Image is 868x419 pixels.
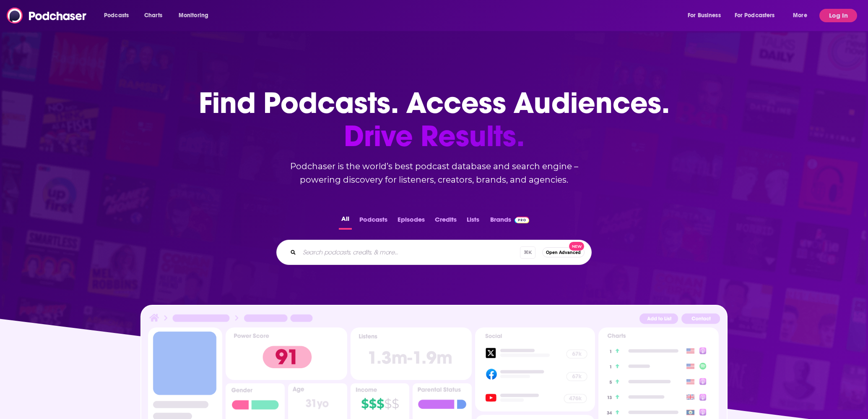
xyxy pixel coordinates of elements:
span: Open Advanced [546,250,581,255]
a: BrandsPodchaser Pro [490,213,529,230]
span: Podcasts [104,10,129,21]
span: ⌘ K [520,246,535,259]
span: Drive Results. [199,120,670,153]
span: For Podcasters [735,10,775,21]
span: For Business [688,10,721,21]
h2: Podchaser is the world’s best podcast database and search engine – powering discovery for listene... [266,160,602,186]
input: Search podcasts, credits, & more... [299,246,520,259]
button: Lists [464,213,482,230]
button: Episodes [395,213,427,230]
button: open menu [729,9,787,22]
button: open menu [98,9,140,22]
button: Credits [432,213,459,230]
img: Podcast Insights Header [148,312,720,327]
span: More [793,10,807,21]
button: open menu [787,9,818,22]
button: Open AdvancedNew [542,247,585,257]
button: open menu [173,9,219,22]
button: Podcasts [357,213,390,230]
button: Log In [819,9,857,22]
span: New [569,242,584,251]
img: Podcast Socials [475,327,595,411]
img: Podcast Insights Listens [351,327,472,380]
div: Search podcasts, credits, & more... [276,240,592,265]
a: Charts [139,9,167,22]
span: Monitoring [179,10,208,21]
img: Podchaser Pro [515,217,529,223]
span: Charts [144,10,162,21]
button: All [339,213,352,230]
h1: Find Podcasts. Access Audiences. [199,86,670,153]
img: Podchaser - Follow, Share and Rate Podcasts [7,8,87,24]
img: Podcast Insights Power score [226,327,347,380]
button: open menu [682,9,731,22]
